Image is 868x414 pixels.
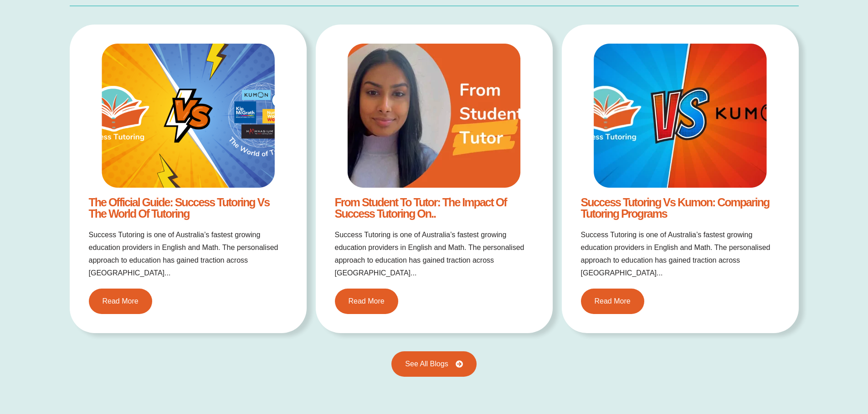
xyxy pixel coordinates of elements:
iframe: Chat Widget [716,311,868,414]
span: See All Blogs [405,360,448,368]
span: Read More [103,298,139,305]
span: Read More [349,298,385,305]
span: Read More [595,298,631,305]
a: See All Blogs [391,351,476,377]
a: Read More [335,289,398,314]
h2: Success Tutoring is one of Australia’s fastest growing education providers in English and Math. T... [89,229,288,279]
a: The Official Guide: Success Tutoring vs The World of Tutoring [89,196,270,220]
a: Success Tutoring vs Kumon: Comparing Tutoring Programs [581,196,770,220]
a: From Student to Tutor: The Impact of Success Tutoring on.. [335,196,507,220]
h2: Success Tutoring is one of Australia’s fastest growing education providers in English and Math. T... [581,229,780,279]
h2: Success Tutoring is one of Australia’s fastest growing education providers in English and Math. T... [335,229,534,279]
a: Read More [89,289,152,314]
a: Read More [581,289,644,314]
